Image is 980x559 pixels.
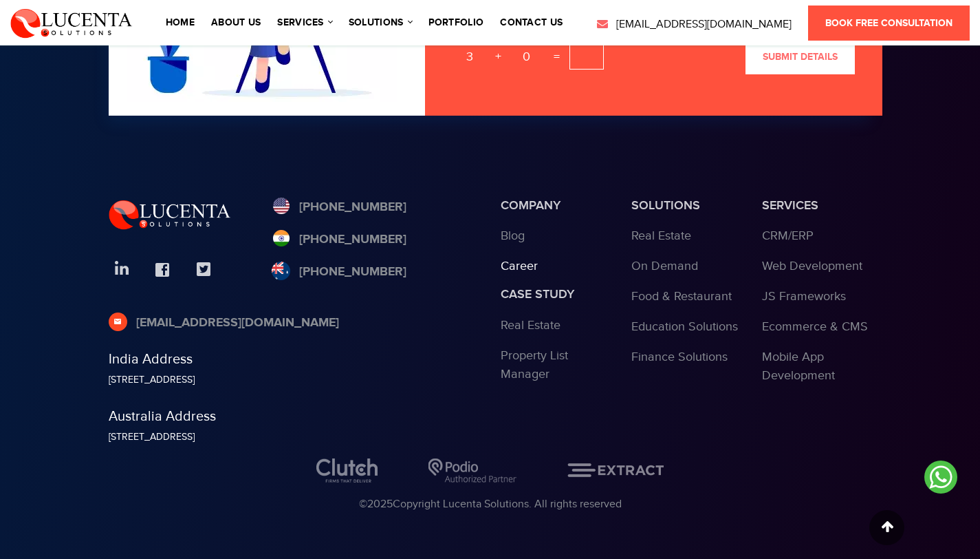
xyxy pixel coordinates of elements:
[428,458,516,483] img: Podio
[762,198,872,213] h3: services
[762,229,814,243] a: CRM/ERP
[316,458,378,483] img: Clutch
[745,39,855,74] button: submit details
[272,198,406,217] a: [PHONE_NUMBER]
[501,318,560,333] a: Real Estate
[501,348,568,381] a: Property List Manager
[109,351,480,368] h5: India Address
[567,463,664,477] img: EXTRACT
[501,259,538,273] a: Career
[109,496,872,513] div: © Copyright Lucenta Solutions. All rights reserved
[10,7,133,39] img: Lucenta Solutions
[211,18,261,28] a: About Us
[109,408,480,425] h5: Australia Address
[808,6,970,41] a: Book Free Consultation
[501,229,525,243] a: Blog
[367,498,393,511] span: 2025
[349,18,412,28] a: solutions
[547,46,567,67] span: =
[631,319,738,334] a: Education Solutions
[762,289,846,304] a: JS Frameworks
[762,259,862,273] a: Web Development
[825,17,952,29] span: Book Free Consultation
[631,289,732,304] a: Food & Restaurant
[490,46,507,67] span: +
[109,198,231,230] img: Lucenta Solutions
[631,229,691,243] a: Real Estate
[109,373,480,388] div: [STREET_ADDRESS]
[631,198,741,213] h3: Solutions
[109,430,480,445] div: [STREET_ADDRESS]
[762,350,835,383] a: Mobile App Development
[272,263,406,282] a: [PHONE_NUMBER]
[166,18,195,28] a: Home
[501,198,611,213] h3: Company
[631,350,728,364] a: Finance Solutions
[277,18,331,28] a: services
[500,18,563,28] a: contact us
[428,18,484,28] a: portfolio
[109,314,339,333] a: [EMAIL_ADDRESS][DOMAIN_NAME]
[763,51,838,63] span: submit details
[631,259,698,273] a: On Demand
[501,287,611,302] h3: Case study
[596,17,792,33] a: [EMAIL_ADDRESS][DOMAIN_NAME]
[272,231,406,249] a: [PHONE_NUMBER]
[762,319,868,334] a: Ecommerce & CMS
